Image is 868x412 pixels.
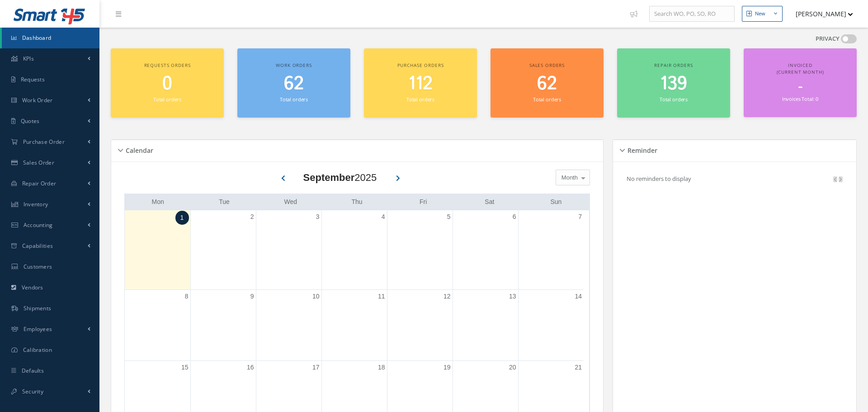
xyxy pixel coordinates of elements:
a: September 21, 2025 [573,361,584,374]
a: Purchase orders 112 Total orders [364,48,477,118]
a: Wednesday [282,196,299,208]
label: PRIVACY [816,34,840,43]
input: Search WO, PO, SO, RO [649,6,735,22]
a: Sunday [548,196,563,208]
a: Thursday [349,196,364,208]
td: September 10, 2025 [256,289,321,361]
a: September 1, 2025 [175,211,189,225]
small: Total orders [406,96,434,103]
span: Inventory [24,200,48,208]
span: 62 [537,71,557,97]
b: September [303,172,355,183]
a: September 6, 2025 [511,210,518,223]
a: September 8, 2025 [183,290,190,303]
span: Purchase Order [23,138,65,146]
a: September 2, 2025 [249,210,256,223]
span: Shipments [24,304,52,312]
button: [PERSON_NAME] [787,5,853,23]
td: September 3, 2025 [256,210,321,290]
a: September 18, 2025 [376,361,387,374]
a: Monday [150,196,165,208]
span: 62 [284,71,304,97]
td: September 7, 2025 [518,210,584,290]
td: September 4, 2025 [321,210,387,290]
span: Repair orders [654,62,693,68]
span: Sales orders [529,62,565,68]
a: Repair orders 139 Total orders [617,48,730,118]
span: Work orders [276,62,311,68]
a: September 12, 2025 [442,290,453,303]
h5: Reminder [625,144,657,155]
span: Requests orders [144,62,191,68]
span: Quotes [21,117,40,125]
span: 112 [408,71,433,97]
a: Work orders 62 Total orders [237,48,350,118]
a: Dashboard [2,28,99,48]
span: Vendors [22,284,43,291]
a: September 16, 2025 [245,361,256,374]
a: September 10, 2025 [311,290,321,303]
span: Calibration [23,346,52,354]
span: Defaults [22,367,44,374]
span: Customers [24,263,52,270]
td: September 6, 2025 [453,210,518,290]
small: Total orders [660,96,688,103]
span: Capabilities [22,242,53,250]
div: New [755,10,765,18]
span: - [798,78,802,96]
a: September 13, 2025 [507,290,518,303]
td: September 11, 2025 [321,289,387,361]
a: Invoiced (Current Month) - Invoices Total: 0 [744,48,857,117]
td: September 13, 2025 [453,289,518,361]
td: September 12, 2025 [387,289,453,361]
a: September 5, 2025 [445,210,453,223]
p: No reminders to display [627,175,691,183]
span: Purchase orders [397,62,444,68]
a: September 7, 2025 [576,210,584,223]
a: Requests orders 0 Total orders [111,48,224,118]
small: Invoices Total: 0 [782,95,818,102]
td: September 2, 2025 [190,210,256,290]
td: September 8, 2025 [125,289,190,361]
td: September 9, 2025 [190,289,256,361]
a: September 11, 2025 [376,290,387,303]
a: September 20, 2025 [507,361,518,374]
a: Sales orders 62 Total orders [491,48,604,118]
span: Dashboard [22,34,52,42]
small: Total orders [153,96,181,103]
small: Total orders [280,96,308,103]
span: Employees [24,325,52,333]
td: September 5, 2025 [387,210,453,290]
a: September 15, 2025 [179,361,190,374]
span: 139 [660,71,687,97]
a: Saturday [483,196,496,208]
small: Total orders [533,96,561,103]
a: September 14, 2025 [573,290,584,303]
span: KPIs [23,55,34,62]
h5: Calendar [123,144,153,155]
div: 2025 [303,170,377,185]
span: Work Order [22,96,53,104]
a: September 3, 2025 [314,210,321,223]
button: New [742,6,783,22]
span: Sales Order [23,159,54,166]
span: 0 [162,71,172,97]
span: Security [22,388,43,395]
span: Repair Order [22,180,57,187]
span: Month [559,173,578,182]
a: September 9, 2025 [249,290,256,303]
a: Friday [418,196,429,208]
span: Requests [21,76,45,83]
a: September 19, 2025 [442,361,453,374]
td: September 14, 2025 [518,289,584,361]
a: September 4, 2025 [380,210,387,223]
span: Accounting [24,221,53,229]
a: Tuesday [217,196,231,208]
a: September 17, 2025 [311,361,321,374]
td: September 1, 2025 [125,210,190,290]
span: Invoiced [788,62,812,68]
span: (Current Month) [777,69,824,75]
